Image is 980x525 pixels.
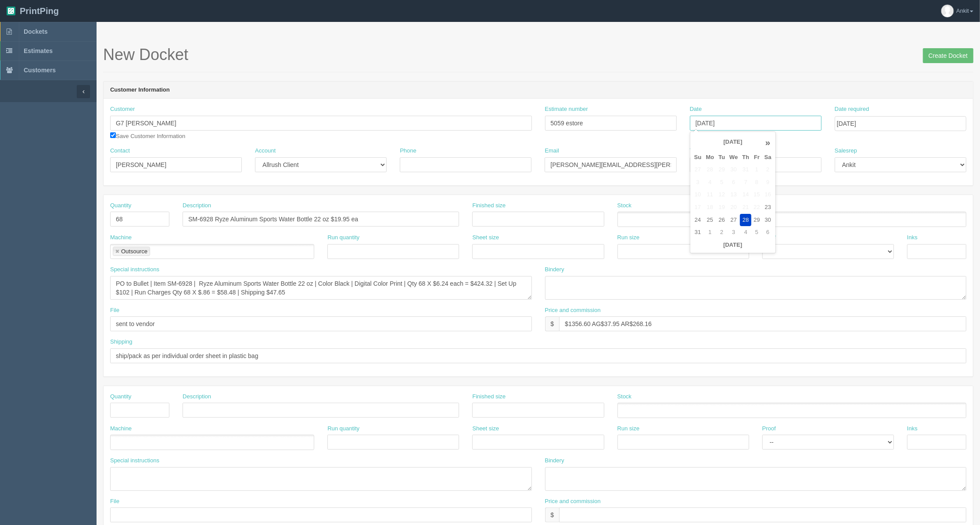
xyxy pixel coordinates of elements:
[104,82,973,99] header: Customer Information
[907,425,918,433] label: Inks
[716,188,727,201] td: 12
[716,176,727,189] td: 5
[24,28,47,35] span: Dockets
[941,5,954,17] img: avatar_default-7531ab5dedf162e01f1e0bb0964e6a185e93c5c22dfe317fb01d7f8cd2b1632c.jpg
[327,234,359,242] label: Run quantity
[907,234,918,242] label: Inks
[704,201,716,214] td: 18
[400,147,416,155] label: Phone
[716,226,727,239] td: 2
[704,163,716,176] td: 28
[751,188,762,201] td: 15
[704,151,716,164] th: Mo
[472,425,499,433] label: Sheet size
[704,226,716,239] td: 1
[762,134,774,151] th: »
[740,226,751,239] td: 4
[740,201,751,214] td: 21
[110,425,132,433] label: Machine
[617,393,632,401] label: Stock
[727,151,740,164] th: We
[110,147,130,155] label: Contact
[545,147,559,155] label: Email
[110,116,532,131] input: Enter customer name
[835,105,869,114] label: Date required
[727,226,740,239] td: 3
[545,507,560,522] div: $
[751,151,762,164] th: Fr
[110,234,132,242] label: Machine
[751,226,762,239] td: 5
[121,248,147,254] div: Outsource
[472,202,506,210] label: Finished size
[751,214,762,227] td: 29
[110,338,133,346] label: Shipping
[103,46,973,64] h1: New Docket
[751,176,762,189] td: 8
[762,163,774,176] td: 2
[692,176,704,189] td: 3
[762,176,774,189] td: 9
[617,425,640,433] label: Run size
[692,239,774,252] th: [DATE]
[835,147,857,155] label: Salesrep
[110,497,119,506] label: File
[110,105,532,140] div: Save Customer Information
[110,306,119,315] label: File
[617,234,640,242] label: Run size
[545,497,601,506] label: Price and commission
[751,163,762,176] td: 1
[762,214,774,227] td: 30
[716,163,727,176] td: 29
[472,393,506,401] label: Finished size
[740,163,751,176] td: 31
[110,202,131,210] label: Quantity
[692,226,704,239] td: 31
[716,214,727,227] td: 26
[545,457,564,465] label: Bindery
[740,176,751,189] td: 7
[704,214,716,227] td: 25
[762,226,774,239] td: 6
[762,234,776,242] label: Proof
[727,188,740,201] td: 13
[545,316,560,331] div: $
[690,105,702,114] label: Date
[24,67,56,74] span: Customers
[716,201,727,214] td: 19
[704,176,716,189] td: 4
[110,457,159,465] label: Special instructions
[7,7,15,15] img: logo-3e63b451c926e2ac314895c53de4908e5d424f24456219fb08d385ab2e579770.png
[110,393,131,401] label: Quantity
[545,105,588,114] label: Estimate number
[762,188,774,201] td: 16
[472,234,499,242] label: Sheet size
[704,134,762,151] th: [DATE]
[255,147,276,155] label: Account
[24,47,53,54] span: Estimates
[727,214,740,227] td: 27
[727,163,740,176] td: 30
[692,201,704,214] td: 17
[327,425,359,433] label: Run quantity
[183,202,211,210] label: Description
[923,48,973,63] input: Create Docket
[183,393,211,401] label: Description
[727,176,740,189] td: 6
[545,266,564,274] label: Bindery
[740,188,751,201] td: 14
[110,266,159,274] label: Special instructions
[716,151,727,164] th: Tu
[762,151,774,164] th: Sa
[704,188,716,201] td: 11
[692,214,704,227] td: 24
[110,105,135,114] label: Customer
[692,151,704,164] th: Su
[617,202,632,210] label: Stock
[692,188,704,201] td: 10
[692,163,704,176] td: 27
[545,306,601,315] label: Price and commission
[762,425,776,433] label: Proof
[740,151,751,164] th: Th
[762,201,774,214] td: 23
